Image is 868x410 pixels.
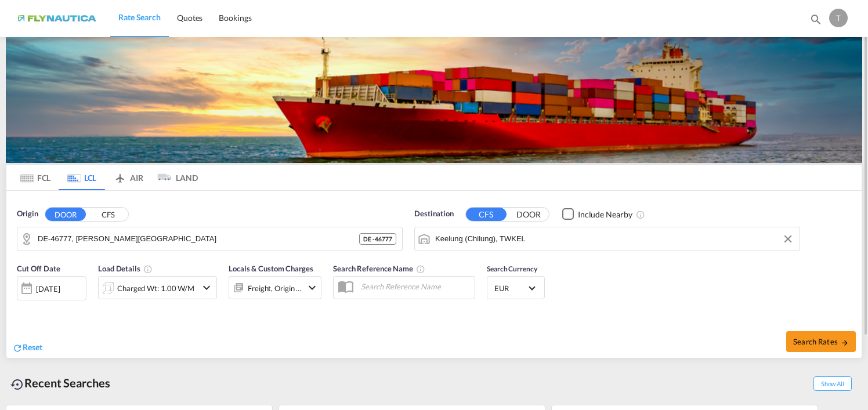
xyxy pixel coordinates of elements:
[355,278,475,295] input: Search Reference Name
[578,209,632,220] div: Include Nearby
[779,230,797,248] button: Clear Input
[12,343,23,353] md-icon: icon-refresh
[813,376,852,391] span: Show All
[786,331,856,352] button: Search Ratesicon-arrow-right
[229,276,321,299] div: Freight Origin Destinationicon-chevron-down
[248,280,302,296] div: Freight Origin Destination
[493,280,538,296] md-select: Select Currency: € EUREuro
[508,208,549,221] button: DOOR
[12,165,198,190] md-pagination-wrapper: Use the left and right arrow keys to navigate between tabs
[494,283,527,293] span: EUR
[466,208,507,221] button: CFS
[333,264,425,273] span: Search Reference Name
[219,13,251,23] span: Bookings
[98,276,217,299] div: Charged Wt: 1.00 W/Micon-chevron-down
[841,339,849,347] md-icon: icon-arrow-right
[117,280,194,296] div: Charged Wt: 1.00 W/M
[59,165,105,190] md-tab-item: LCL
[88,208,128,221] button: CFS
[38,230,359,248] input: Search by Door
[415,227,800,251] md-input-container: Keelung (Chilung), TWKEL
[45,208,86,221] button: DOOR
[6,370,115,396] div: Recent Searches
[12,342,42,354] div: icon-refreshReset
[414,208,454,220] span: Destination
[6,191,862,358] div: Origin DOOR CFS DE-46777, KLEIN BERSSENDestination CFS DOORCheckbox No Ink Unchecked: Ignores nei...
[177,13,202,23] span: Quotes
[10,378,24,391] md-icon: icon-backup-restore
[17,264,60,273] span: Cut Off Date
[118,12,161,22] span: Rate Search
[487,264,537,273] span: Search Currency
[229,264,313,273] span: Locals & Custom Charges
[435,230,794,248] input: Search by Port
[17,299,26,315] md-datepicker: Select
[305,281,319,295] md-icon: icon-chevron-down
[105,165,151,190] md-tab-item: AIR
[6,37,862,163] img: LCL+%26+FCL+BACKGROUND.png
[200,281,214,295] md-icon: icon-chevron-down
[636,210,645,219] md-icon: Unchecked: Ignores neighbouring ports when fetching rates.Checked : Includes neighbouring ports w...
[829,9,848,27] div: T
[151,165,198,190] md-tab-item: LAND
[363,235,392,243] span: DE - 46777
[113,171,127,180] md-icon: icon-airplane
[12,165,59,190] md-tab-item: FCL
[416,264,425,274] md-icon: Your search will be saved by the below given name
[809,13,822,30] div: icon-magnify
[793,337,849,346] span: Search Rates
[23,342,42,352] span: Reset
[17,208,38,220] span: Origin
[143,264,153,274] md-icon: Chargeable Weight
[17,5,96,31] img: dbeec6a0202a11f0ab01a7e422f9ff92.png
[809,13,822,26] md-icon: icon-magnify
[17,227,402,251] md-input-container: DE-46777, KLEIN BERSSEN
[36,284,60,294] div: [DATE]
[17,276,86,300] div: [DATE]
[562,208,632,220] md-checkbox: Checkbox No Ink
[98,264,153,273] span: Load Details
